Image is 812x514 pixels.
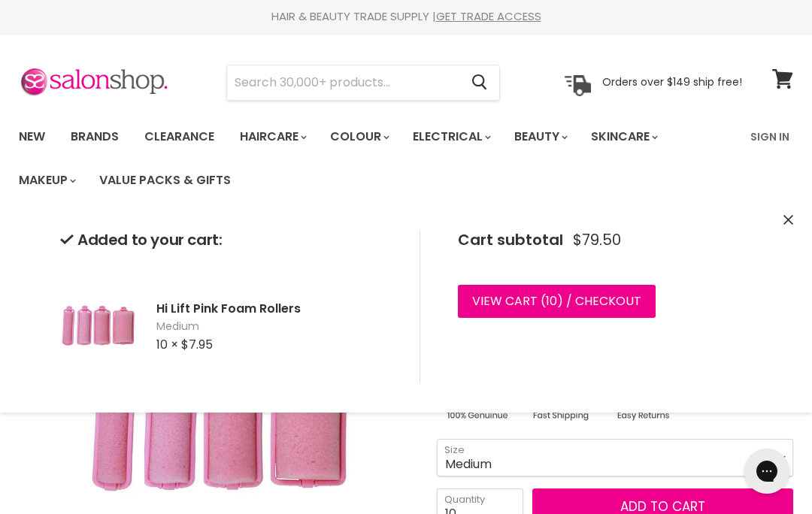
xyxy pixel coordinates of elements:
a: Colour [319,121,398,153]
a: Skincare [580,121,667,153]
ul: Main menu [8,115,741,202]
a: Brands [59,121,130,153]
form: Product [226,65,500,101]
a: Clearance [133,121,226,153]
a: Sign In [741,121,798,153]
a: GET TRADE ACCESS [436,8,541,24]
span: $79.50 [573,231,621,249]
input: Search [227,65,459,100]
a: Value Packs & Gifts [88,165,242,196]
a: Haircare [229,121,316,153]
span: $7.95 [181,336,213,353]
a: Makeup [8,165,85,196]
span: 10 × [156,336,178,353]
h2: Added to your cart: [60,231,395,249]
img: Hi Lift Pink Foam Rollers [60,270,135,382]
iframe: Gorgias live chat messenger [737,443,797,499]
a: Beauty [503,121,577,153]
span: Medium [156,319,395,334]
a: New [8,121,56,153]
span: 10 [546,292,557,310]
a: Electrical [401,121,500,153]
h2: Hi Lift Pink Foam Rollers [156,301,395,316]
a: View cart (10) / Checkout [458,285,656,318]
span: Cart subtotal [458,229,563,250]
button: Search [459,65,499,100]
button: Close [783,213,793,228]
p: Orders over $149 ship free! [602,75,742,89]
